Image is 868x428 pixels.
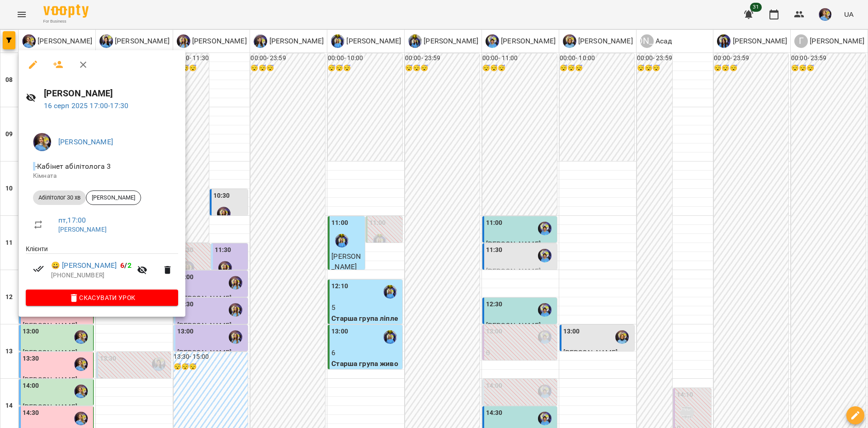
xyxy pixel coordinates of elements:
a: 16 серп 2025 17:00-17:30 [44,101,129,110]
span: 6 [120,261,124,270]
span: [PERSON_NAME] [86,194,141,202]
div: [PERSON_NAME] [86,190,141,205]
span: Абілітолог 30 хв [33,194,86,202]
span: 2 [127,261,132,270]
b: / [120,261,131,270]
span: - Кабінет абілітолога 3 [33,162,113,171]
a: [PERSON_NAME] [58,226,107,233]
img: 6b085e1eb0905a9723a04dd44c3bb19c.jpg [33,133,51,151]
h6: [PERSON_NAME] [44,86,179,100]
p: Кімната [33,171,171,181]
a: 😀 [PERSON_NAME] [51,260,117,271]
a: [PERSON_NAME] [58,138,113,146]
svg: Візит сплачено [33,263,44,274]
span: Скасувати Урок [33,292,171,303]
p: [PHONE_NUMBER] [51,271,132,280]
a: пт , 17:00 [58,216,86,224]
ul: Клієнти [26,244,178,290]
button: Скасувати Урок [26,290,178,306]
